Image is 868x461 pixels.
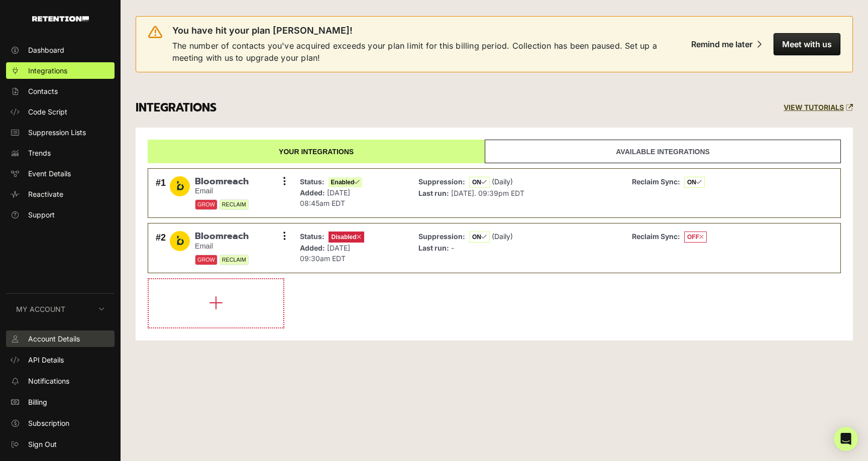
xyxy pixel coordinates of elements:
[28,45,64,55] span: Dashboard
[684,232,707,243] span: OFF
[28,168,71,179] span: Event Details
[469,232,490,243] span: ON
[28,376,69,386] span: Notifications
[684,177,705,188] span: ON
[6,294,115,324] button: My Account
[469,177,490,188] span: ON
[28,148,51,158] span: Trends
[451,244,454,252] span: -
[195,199,218,210] span: GROW
[170,176,190,196] img: Bloomreach
[28,86,58,96] span: Contacts
[691,39,752,49] div: Remind me later
[300,188,350,207] span: [DATE] 08:45am EDT
[28,397,47,407] span: Billing
[195,242,249,251] small: Email
[329,177,363,187] span: Enabled
[418,177,465,186] strong: Suppression:
[632,177,680,186] strong: Reclaim Sync:
[195,176,249,187] span: Bloomreach
[195,231,249,242] span: Bloomreach
[220,255,249,265] span: RECLAIM
[418,189,449,197] strong: Last run:
[172,40,675,64] span: The number of contacts you've acquired exceeds your plan limit for this billing period. Collectio...
[774,33,840,55] button: Meet with us
[6,394,115,410] a: Billing
[28,209,55,220] span: Support
[6,373,115,389] a: Notifications
[136,101,216,115] h3: INTEGRATIONS
[156,176,166,210] div: #1
[28,355,64,365] span: API Details
[28,65,67,76] span: Integrations
[156,231,166,265] div: #2
[300,188,325,197] strong: Added:
[683,33,770,55] button: Remind me later
[195,255,218,265] span: GROW
[418,244,449,252] strong: Last run:
[6,415,115,431] a: Subscription
[6,436,115,452] a: Sign Out
[6,206,115,223] a: Support
[300,177,324,186] strong: Status:
[632,232,680,241] strong: Reclaim Sync:
[6,83,115,99] a: Contacts
[329,232,364,243] span: Disabled
[6,330,115,347] a: Account Details
[485,140,841,163] a: Available integrations
[6,352,115,368] a: API Details
[32,16,89,22] img: Retention.com
[195,187,249,195] small: Email
[6,145,115,161] a: Trends
[28,106,67,117] span: Code Script
[6,124,115,141] a: Suppression Lists
[28,439,57,449] span: Sign Out
[492,232,513,241] span: (Daily)
[220,199,249,210] span: RECLAIM
[492,177,513,186] span: (Daily)
[6,165,115,182] a: Event Details
[170,231,190,251] img: Bloomreach
[300,244,325,252] strong: Added:
[28,127,86,138] span: Suppression Lists
[784,103,853,112] a: VIEW TUTORIALS
[148,140,485,163] a: Your integrations
[172,25,353,37] span: You have hit your plan [PERSON_NAME]!
[28,418,69,428] span: Subscription
[28,189,63,199] span: Reactivate
[300,232,324,241] strong: Status:
[451,189,524,197] span: [DATE]. 09:39pm EDT
[6,186,115,202] a: Reactivate
[418,232,465,241] strong: Suppression:
[28,333,80,344] span: Account Details
[16,304,65,314] span: My Account
[6,42,115,58] a: Dashboard
[834,427,858,451] div: Open Intercom Messenger
[6,103,115,120] a: Code Script
[6,62,115,79] a: Integrations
